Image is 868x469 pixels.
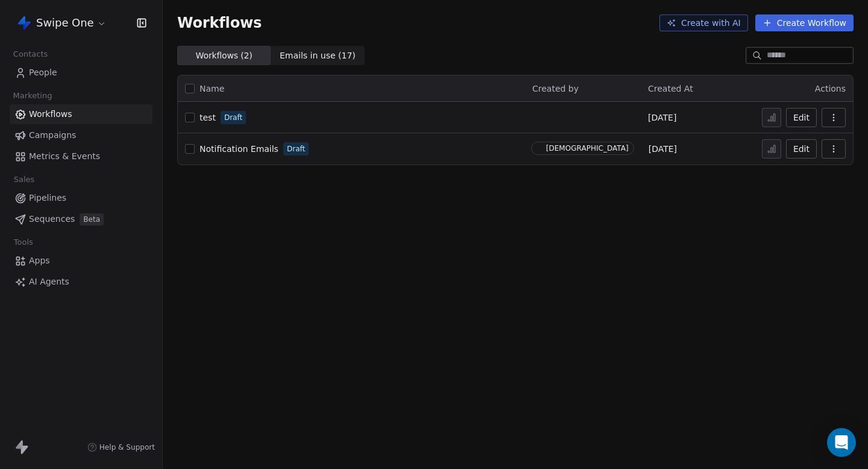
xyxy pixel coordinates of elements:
[815,84,846,93] span: Actions
[29,275,69,288] span: AI Agents
[10,104,153,124] a: Workflows
[8,45,53,63] span: Contacts
[200,143,278,155] a: Notification Emails
[200,144,278,154] span: Notification Emails
[546,144,629,153] div: [DEMOGRAPHIC_DATA]
[755,14,854,31] button: Create Workflow
[659,14,748,31] button: Create with AI
[10,188,153,208] a: Pipelines
[10,272,153,292] a: AI Agents
[533,144,542,153] img: S
[10,125,153,145] a: Campaigns
[224,112,242,123] span: Draft
[10,146,153,166] a: Metrics & Events
[29,66,57,79] span: People
[29,254,50,267] span: Apps
[10,209,153,229] a: SequencesBeta
[648,112,676,124] span: [DATE]
[10,251,153,271] a: Apps
[287,143,305,154] span: Draft
[649,143,677,155] span: [DATE]
[532,84,579,93] span: Created by
[17,16,31,30] img: swipeone-app-icon.png
[29,192,66,204] span: Pipelines
[8,87,57,105] span: Marketing
[80,213,104,225] span: Beta
[87,442,155,452] a: Help & Support
[786,139,817,159] button: Edit
[786,108,817,127] button: Edit
[8,233,38,251] span: Tools
[200,113,216,122] span: test
[10,63,153,83] a: People
[280,49,356,62] span: Emails in use ( 17 )
[827,428,856,457] div: Open Intercom Messenger
[14,13,109,33] button: Swipe One
[29,129,76,142] span: Campaigns
[177,14,262,31] span: Workflows
[648,84,693,93] span: Created At
[29,108,72,121] span: Workflows
[29,213,75,225] span: Sequences
[8,171,40,189] span: Sales
[29,150,100,163] span: Metrics & Events
[200,83,224,95] span: Name
[36,15,94,31] span: Swipe One
[200,112,216,124] a: test
[99,442,155,452] span: Help & Support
